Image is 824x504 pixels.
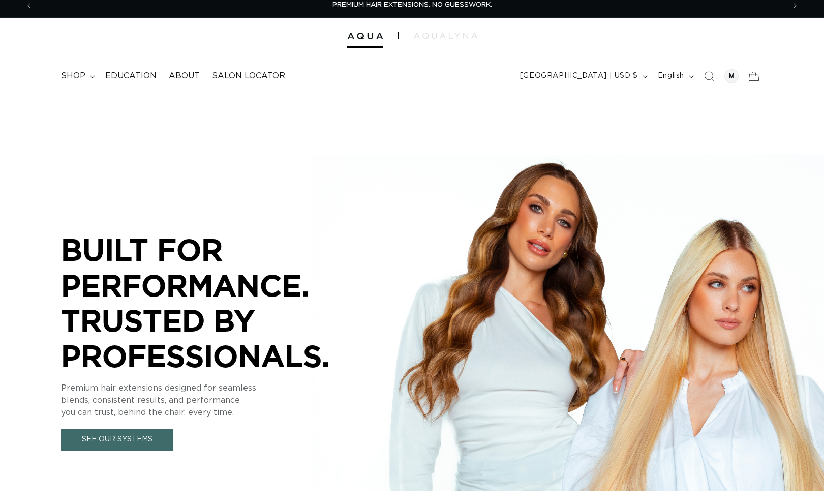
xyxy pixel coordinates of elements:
[99,65,163,87] a: Education
[347,33,383,40] img: Aqua Hair Extensions
[169,71,200,81] span: About
[55,65,99,87] summary: shop
[652,67,698,86] button: English
[61,429,173,451] a: See Our Systems
[414,33,477,39] img: aqualyna.com
[61,382,366,419] p: Premium hair extensions designed for seamless blends, consistent results, and performance you can...
[520,71,638,81] span: [GEOGRAPHIC_DATA] | USD $
[163,65,206,87] a: About
[206,65,291,87] a: Salon Locator
[212,71,285,81] span: Salon Locator
[332,2,492,8] span: PREMIUM HAIR EXTENSIONS. NO GUESSWORK.
[61,232,366,373] p: BUILT FOR PERFORMANCE. TRUSTED BY PROFESSIONALS.
[105,71,157,81] span: Education
[658,71,684,81] span: English
[514,67,652,86] button: [GEOGRAPHIC_DATA] | USD $
[61,71,85,81] span: shop
[698,65,720,87] summary: Search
